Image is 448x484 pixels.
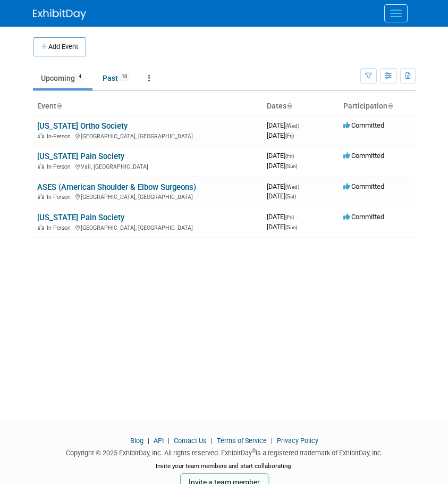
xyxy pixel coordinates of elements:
[37,182,196,192] a: ASES (American Shoulder & Elbow Surgeons)
[47,194,74,201] span: In-Person
[267,121,302,129] span: [DATE]
[165,437,172,445] span: |
[37,131,258,140] div: [GEOGRAPHIC_DATA], [GEOGRAPHIC_DATA]
[37,152,124,161] a: [US_STATE] Pain Society
[37,223,258,231] div: [GEOGRAPHIC_DATA], [GEOGRAPHIC_DATA]
[267,223,297,231] span: [DATE]
[285,163,297,169] span: (Sun)
[119,73,130,81] span: 10
[301,182,302,190] span: -
[267,182,302,190] span: [DATE]
[285,123,299,129] span: (Wed)
[130,437,143,445] a: Blog
[285,224,297,230] span: (Sun)
[343,182,384,190] span: Committed
[38,133,44,138] img: In-Person Event
[33,97,263,115] th: Event
[33,462,416,478] div: Invite your team members and start collaborating:
[37,162,258,170] div: Vail, [GEOGRAPHIC_DATA]
[154,437,164,445] a: API
[208,437,215,445] span: |
[252,448,256,454] sup: ®
[285,184,299,190] span: (Wed)
[263,97,339,115] th: Dates
[277,437,318,445] a: Privacy Policy
[295,213,297,221] span: -
[38,163,44,169] img: In-Person Event
[33,68,92,88] a: Upcoming4
[301,121,302,129] span: -
[95,68,138,88] a: Past10
[267,213,297,221] span: [DATE]
[37,213,124,222] a: [US_STATE] Pain Society
[217,437,267,445] a: Terms of Service
[285,133,294,139] span: (Fri)
[145,437,152,445] span: |
[285,194,296,199] span: (Sat)
[75,73,84,81] span: 4
[295,152,297,160] span: -
[38,194,44,199] img: In-Person Event
[267,152,297,160] span: [DATE]
[33,446,416,458] div: Copyright © 2025 ExhibitDay, Inc. All rights reserved. ExhibitDay is a registered trademark of Ex...
[384,4,408,22] button: Menu
[47,133,74,140] span: In-Person
[267,192,296,200] span: [DATE]
[343,121,384,129] span: Committed
[33,9,86,20] img: ExhibitDay
[387,102,393,110] a: Sort by Participation Type
[267,162,297,170] span: [DATE]
[285,153,294,159] span: (Fri)
[174,437,207,445] a: Contact Us
[339,97,416,115] th: Participation
[47,224,74,231] span: In-Person
[33,37,86,56] button: Add Event
[267,131,294,139] span: [DATE]
[268,437,275,445] span: |
[37,192,258,201] div: [GEOGRAPHIC_DATA], [GEOGRAPHIC_DATA]
[343,213,384,221] span: Committed
[38,224,44,230] img: In-Person Event
[343,152,384,160] span: Committed
[47,163,74,170] span: In-Person
[56,102,62,110] a: Sort by Event Name
[286,102,292,110] a: Sort by Start Date
[37,121,128,131] a: [US_STATE] Ortho Society
[285,214,294,220] span: (Fri)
